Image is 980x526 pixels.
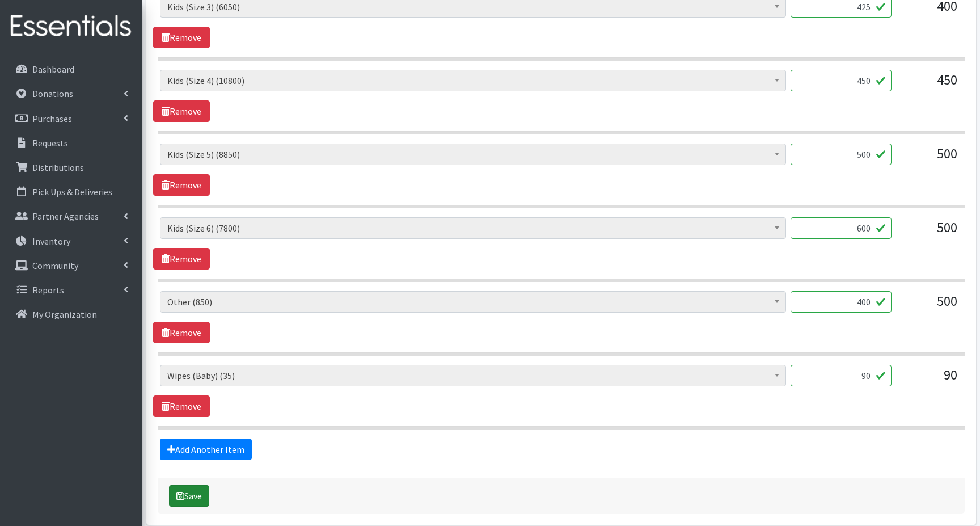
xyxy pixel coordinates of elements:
[5,254,137,277] a: Community
[5,180,137,203] a: Pick Ups & Deliveries
[160,144,786,165] span: Kids (Size 5) (8850)
[32,284,64,296] p: Reports
[32,260,78,271] p: Community
[5,230,137,253] a: Inventory
[5,107,137,130] a: Purchases
[153,27,210,48] a: Remove
[791,70,892,91] input: Quantity
[5,156,137,179] a: Distributions
[32,162,84,173] p: Distributions
[5,205,137,228] a: Partner Agencies
[791,144,892,165] input: Quantity
[167,146,779,162] span: Kids (Size 5) (8850)
[901,217,957,248] div: 500
[160,291,786,313] span: Other (850)
[153,322,210,343] a: Remove
[160,70,786,91] span: Kids (Size 4) (10800)
[160,365,786,386] span: Wipes (Baby) (35)
[32,235,70,247] p: Inventory
[791,365,892,386] input: Quantity
[791,291,892,313] input: Quantity
[153,248,210,270] a: Remove
[5,58,137,81] a: Dashboard
[901,70,957,100] div: 450
[167,368,779,384] span: Wipes (Baby) (35)
[5,303,137,326] a: My Organization
[901,144,957,174] div: 500
[32,309,97,320] p: My Organization
[167,294,779,310] span: Other (850)
[32,186,112,197] p: Pick Ups & Deliveries
[901,365,957,395] div: 90
[153,174,210,196] a: Remove
[5,132,137,154] a: Requests
[160,217,786,239] span: Kids (Size 6) (7800)
[5,7,137,45] img: HumanEssentials
[167,220,779,236] span: Kids (Size 6) (7800)
[160,439,252,460] a: Add Another Item
[153,395,210,417] a: Remove
[5,279,137,301] a: Reports
[32,137,68,149] p: Requests
[791,217,892,239] input: Quantity
[32,64,74,75] p: Dashboard
[901,291,957,322] div: 500
[5,82,137,105] a: Donations
[169,485,209,507] button: Save
[32,88,73,99] p: Donations
[32,113,72,124] p: Purchases
[153,100,210,122] a: Remove
[32,211,99,222] p: Partner Agencies
[167,73,779,89] span: Kids (Size 4) (10800)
